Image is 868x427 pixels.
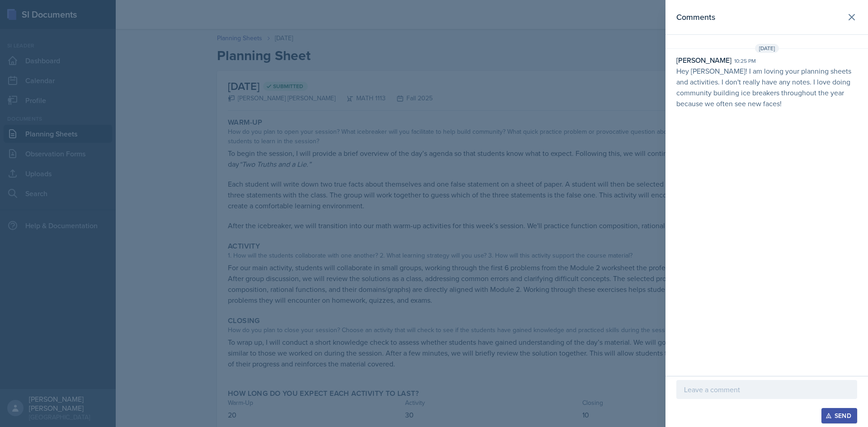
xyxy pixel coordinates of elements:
[676,11,715,23] h2: Comments
[755,44,779,53] span: [DATE]
[734,57,756,65] div: 10:25 pm
[821,408,857,423] button: Send
[827,412,851,419] div: Send
[676,55,731,66] div: [PERSON_NAME]
[676,66,857,109] p: Hey [PERSON_NAME]! I am loving your planning sheets and activities. I don't really have any notes...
